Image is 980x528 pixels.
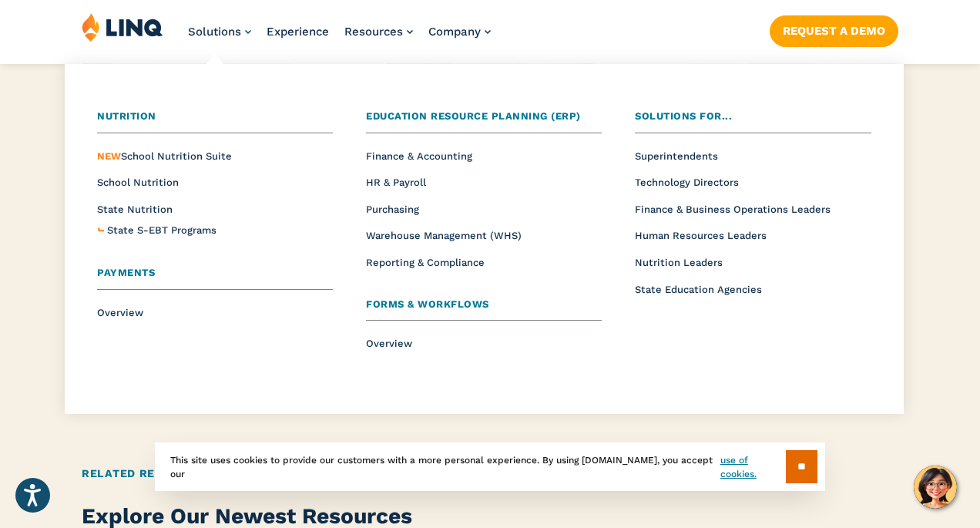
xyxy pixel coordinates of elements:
a: NEWSchool Nutrition Suite [97,150,232,162]
a: HR & Payroll [366,177,426,188]
span: State S-EBT Programs [107,224,216,236]
div: This site uses cookies to provide our customers with a more personal experience. By using [DOMAIN... [155,442,825,491]
a: Request a Demo [770,15,898,46]
a: Reporting & Compliance [366,257,485,268]
span: NEW [97,150,121,162]
a: State Nutrition [97,203,173,215]
a: Solutions [188,25,251,39]
button: Hello, have a question? Let’s chat. [914,466,957,509]
a: Company [428,25,491,39]
a: Experience [267,25,329,39]
a: School Nutrition [97,177,179,188]
span: Payments [97,267,155,278]
h2: Related Resources [82,466,898,482]
span: Company [428,25,481,39]
a: Human Resources Leaders [635,230,767,241]
a: Nutrition [97,109,333,133]
a: Purchasing [366,203,419,215]
a: Finance & Business Operations Leaders [635,203,831,215]
img: LINQ | K‑12 Software [82,12,163,42]
a: State Education Agencies [635,284,762,295]
nav: Primary Navigation [188,12,491,63]
a: Nutrition Leaders [635,257,723,268]
a: Technology Directors [635,177,739,188]
a: Overview [97,307,143,318]
span: Solutions for... [635,110,732,122]
a: State S-EBT Programs [107,223,216,239]
a: Warehouse Management (WHS) [366,230,522,241]
a: Resources [344,25,413,39]
a: Education Resource Planning (ERP) [366,109,602,133]
nav: Button Navigation [770,12,898,46]
a: Solutions for... [635,109,871,133]
span: Solutions [188,25,241,39]
a: Superintendents [635,150,718,162]
a: Payments [97,265,333,290]
a: Forms & Workflows [366,297,602,321]
a: use of cookies. [720,453,786,481]
a: Overview [366,338,412,349]
a: Finance & Accounting [366,150,472,162]
span: Nutrition [97,110,156,122]
span: Resources [344,25,403,39]
span: School Nutrition Suite [97,150,232,162]
span: Forms & Workflows [366,298,489,310]
span: Education Resource Planning (ERP) [366,110,581,122]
